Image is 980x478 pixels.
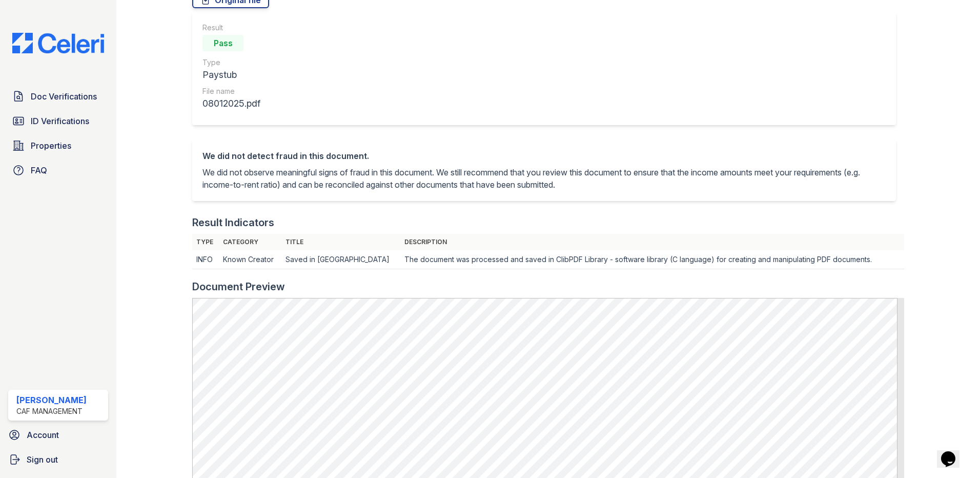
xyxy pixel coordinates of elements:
div: We did not detect fraud in this document. [202,150,886,162]
th: Description [400,234,904,250]
span: ID Verifications [31,115,89,127]
div: Document Preview [192,280,285,294]
a: Account [4,425,112,445]
iframe: chat widget [937,437,970,468]
th: Category [219,234,281,250]
th: Type [192,234,219,250]
td: Known Creator [219,250,281,269]
th: Title [281,234,400,250]
a: ID Verifications [8,111,108,131]
div: Type [202,57,260,68]
div: File name [202,86,260,96]
span: Doc Verifications [31,90,97,103]
div: Result Indicators [192,215,274,230]
p: We did not observe meaningful signs of fraud in this document. We still recommend that you review... [202,166,886,191]
img: CE_Logo_Blue-a8612792a0a2168367f1c8372b55b34899dd931a85d93a1a3d3e32e68fde9ad4.png [4,33,112,53]
span: Account [27,429,59,441]
span: FAQ [31,164,47,176]
td: INFO [192,250,219,269]
span: Sign out [27,453,58,466]
a: Properties [8,135,108,156]
td: Saved in [GEOGRAPHIC_DATA] [281,250,400,269]
div: 08012025.pdf [202,96,260,111]
div: Pass [202,35,243,51]
span: Properties [31,140,71,152]
div: Result [202,23,260,33]
a: Doc Verifications [8,86,108,107]
a: FAQ [8,160,108,181]
td: The document was processed and saved in ClibPDF Library - software library (C language) for creat... [400,250,904,269]
div: CAF Management [16,406,87,416]
div: [PERSON_NAME] [16,394,87,406]
a: Sign out [4,449,112,470]
div: Paystub [202,68,260,82]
